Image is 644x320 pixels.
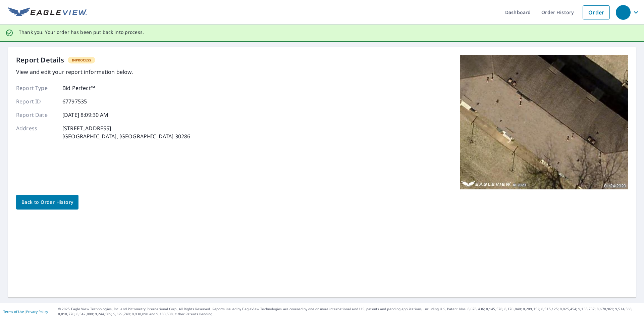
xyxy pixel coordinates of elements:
[16,55,64,65] p: Report Details
[62,124,190,140] p: [STREET_ADDRESS] [GEOGRAPHIC_DATA], [GEOGRAPHIC_DATA] 30286
[16,84,56,92] p: Report Type
[460,55,628,189] img: Top image
[62,111,109,119] p: [DATE] 8:09:30 AM
[21,198,73,207] span: Back to Order History
[16,195,78,210] a: Back to Order History
[62,97,87,105] p: 67797535
[68,58,95,62] span: InProcess
[16,68,190,76] p: View and edit your report information below.
[583,5,610,19] a: Order
[19,29,144,35] p: Thank you. Your order has been put back into process.
[8,7,87,17] img: EV Logo
[58,307,641,317] p: © 2025 Eagle View Technologies, Inc. and Pictometry International Corp. All Rights Reserved. Repo...
[16,111,56,119] p: Report Date
[3,309,24,314] a: Terms of Use
[62,84,95,92] p: Bid Perfect™
[16,97,56,105] p: Report ID
[26,309,48,314] a: Privacy Policy
[3,310,48,314] p: |
[16,124,56,140] p: Address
